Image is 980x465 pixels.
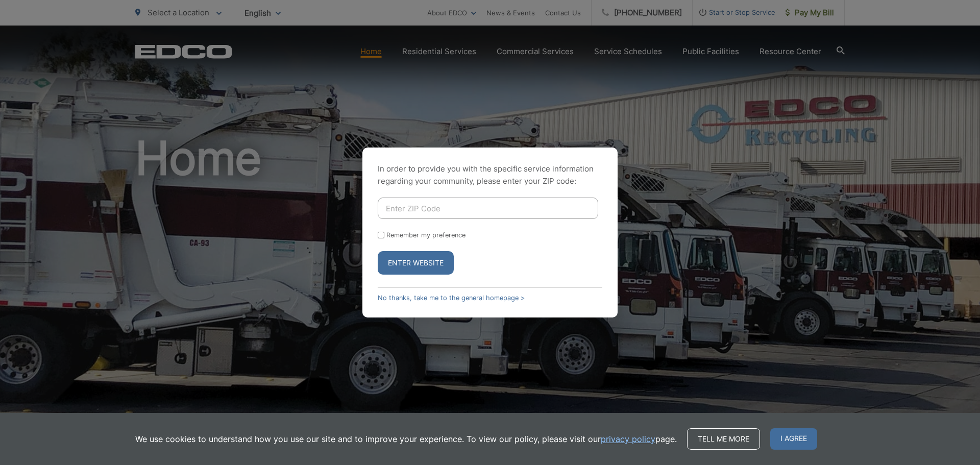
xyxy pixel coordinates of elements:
[770,428,817,450] span: I agree
[687,428,760,450] a: Tell me more
[378,251,454,275] button: Enter Website
[386,231,465,239] label: Remember my preference
[378,198,598,219] input: Enter ZIP Code
[378,294,525,302] a: No thanks, take me to the general homepage >
[135,433,677,445] p: We use cookies to understand how you use our site and to improve your experience. To view our pol...
[601,433,655,445] a: privacy policy
[378,163,602,187] p: In order to provide you with the specific service information regarding your community, please en...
